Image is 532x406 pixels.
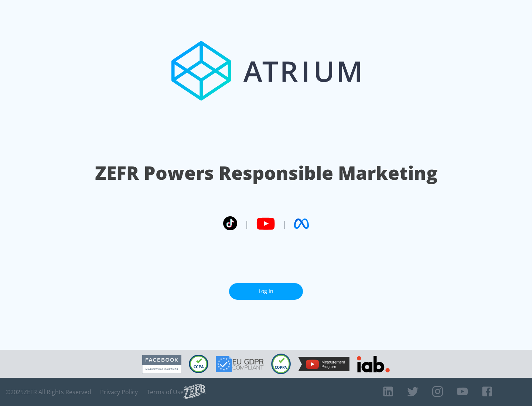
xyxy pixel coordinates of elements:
img: GDPR Compliant [216,356,264,372]
span: | [245,218,249,229]
span: © 2025 ZEFR All Rights Reserved [6,388,91,396]
img: COPPA Compliant [271,354,291,374]
span: | [282,218,287,229]
img: CCPA Compliant [189,355,208,373]
img: YouTube Measurement Program [298,357,349,371]
a: Log In [229,283,303,300]
a: Terms of Use [147,388,184,396]
img: IAB [357,356,390,372]
h1: ZEFR Powers Responsible Marketing [95,160,437,186]
img: Facebook Marketing Partner [142,355,181,374]
a: Privacy Policy [100,388,138,396]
